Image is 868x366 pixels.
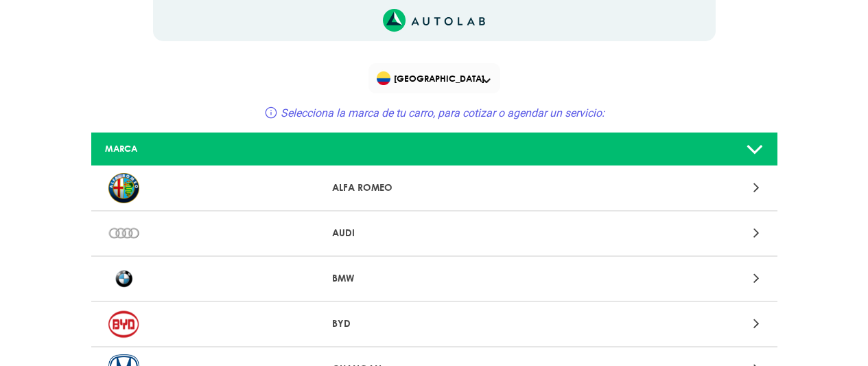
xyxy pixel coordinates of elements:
p: ALFA ROMEO [332,181,536,195]
div: Flag of COLOMBIA[GEOGRAPHIC_DATA] [368,63,500,93]
p: BMW [332,271,536,286]
span: [GEOGRAPHIC_DATA] [377,69,494,88]
img: BMW [108,264,139,294]
img: ALFA ROMEO [108,173,139,203]
img: AUDI [108,218,139,249]
img: Flag of COLOMBIA [377,71,390,85]
a: Link al sitio de autolab [383,13,485,26]
p: AUDI [332,226,536,240]
div: MARCA [95,142,321,155]
a: MARCA [91,133,777,166]
p: BYD [332,317,536,331]
span: Selecciona la marca de tu carro, para cotizar o agendar un servicio: [281,106,605,119]
img: BYD [108,309,139,339]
